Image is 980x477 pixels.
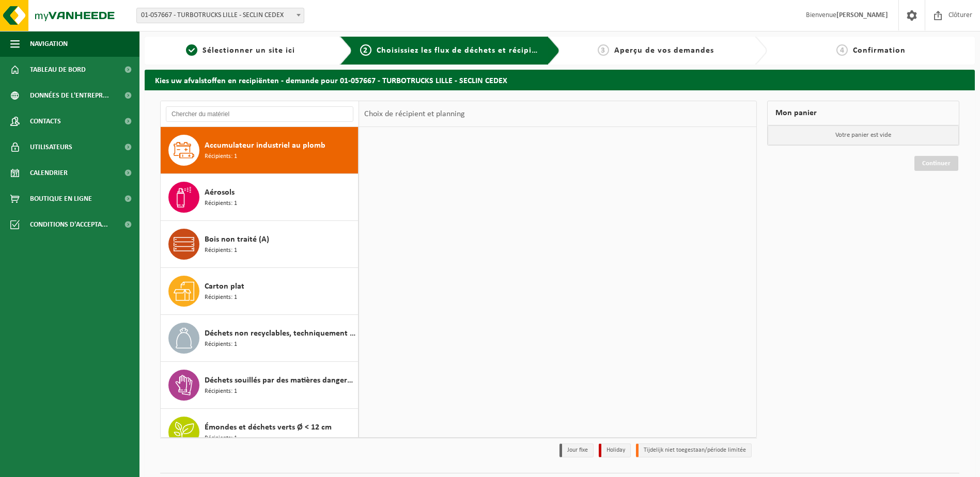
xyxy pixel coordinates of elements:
span: 1 [186,44,197,56]
span: Émondes et déchets verts Ø < 12 cm [205,421,332,434]
span: Récipients: 1 [205,199,237,209]
button: Aérosols Récipients: 1 [161,174,359,221]
span: 2 [360,44,371,56]
span: Conditions d'accepta... [30,212,108,237]
button: Bois non traité (A) Récipients: 1 [161,221,359,268]
span: Récipients: 1 [205,293,237,303]
span: Récipients: 1 [205,246,237,256]
strong: [PERSON_NAME] [836,11,888,19]
button: Accumulateur industriel au plomb Récipients: 1 [161,127,359,174]
button: Déchets souillés par des matières dangereuses pour l'environnement Récipients: 1 [161,362,359,409]
span: Contacts [30,108,61,134]
span: 01-057667 - TURBOTRUCKS LILLE - SECLIN CEDEX [137,8,304,23]
span: Navigation [30,31,68,57]
span: Tableau de bord [30,57,86,83]
div: Mon panier [767,101,959,125]
span: Sélectionner un site ici [203,46,295,55]
span: Déchets non recyclables, techniquement non combustibles (combustibles) [205,327,355,340]
input: Chercher du matériel [166,106,353,122]
span: Aperçu de vos demandes [614,46,714,55]
button: Carton plat Récipients: 1 [161,268,359,315]
p: Votre panier est vide [768,125,959,145]
li: Tijdelijk niet toegestaan/période limitée [636,443,752,457]
a: Continuer [914,156,958,171]
span: Boutique en ligne [30,186,92,212]
span: 4 [836,44,848,56]
span: Déchets souillés par des matières dangereuses pour l'environnement [205,374,355,387]
button: Déchets non recyclables, techniquement non combustibles (combustibles) Récipients: 1 [161,315,359,362]
span: Accumulateur industriel au plomb [205,139,325,152]
span: Récipients: 1 [205,434,237,443]
span: Confirmation [853,46,906,55]
span: Aérosols [205,186,235,199]
span: Bois non traité (A) [205,233,269,246]
span: Choisissiez les flux de déchets et récipients [377,46,549,55]
h2: Kies uw afvalstoffen en recipiënten - demande pour 01-057667 - TURBOTRUCKS LILLE - SECLIN CEDEX [145,70,975,90]
span: 01-057667 - TURBOTRUCKS LILLE - SECLIN CEDEX [136,8,304,23]
span: Récipients: 1 [205,340,237,349]
span: 3 [598,44,609,56]
a: 1Sélectionner un site ici [150,44,332,57]
li: Holiday [599,443,631,457]
span: Récipients: 1 [205,387,237,396]
button: Émondes et déchets verts Ø < 12 cm Récipients: 1 [161,409,359,456]
span: Utilisateurs [30,134,72,160]
div: Choix de récipient et planning [359,101,470,127]
span: Récipients: 1 [205,152,237,162]
span: Carton plat [205,280,244,293]
span: Calendrier [30,160,68,186]
li: Jour fixe [559,443,594,457]
span: Données de l'entrepr... [30,83,109,108]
